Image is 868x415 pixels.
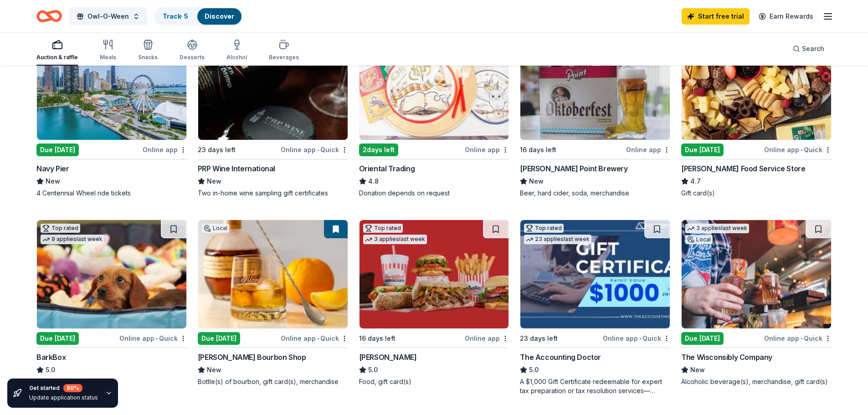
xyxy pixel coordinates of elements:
div: Top rated [41,224,80,233]
div: Online app Quick [119,333,187,344]
img: Image for BarkBox [37,220,186,328]
div: Online app Quick [281,144,348,155]
a: Image for Portillo'sTop rated3 applieslast week16 days leftOnline app[PERSON_NAME]5.0Food, gift c... [359,220,509,386]
span: • [156,335,158,342]
div: [PERSON_NAME] Bourbon Shop [198,352,306,363]
div: Beer, hard cider, soda, merchandise [520,189,670,198]
span: 4.7 [690,176,701,187]
div: Oriental Trading [359,163,415,174]
a: Image for Oriental TradingTop rated13 applieslast week2days leftOnline appOriental Trading4.8Dona... [359,31,509,198]
div: Navy Pier [36,163,69,174]
div: Snacks [138,54,158,61]
a: Home [36,5,62,27]
span: • [317,335,319,342]
span: 5.0 [46,364,55,375]
div: Desserts [180,54,205,61]
a: Image for The Wisconsibly Company3 applieslast weekLocalDue [DATE]Online app•QuickThe Wisconsibly... [681,220,832,386]
div: Online app [465,333,509,344]
a: Image for Blanton's Bourbon ShopLocalDue [DATE]Online app•Quick[PERSON_NAME] Bourbon ShopNewBottl... [198,220,348,386]
div: Alcohol [226,54,247,61]
div: Gift card(s) [681,189,832,198]
a: Track· 5 [163,12,188,20]
div: Top rated [363,224,403,233]
div: Online app Quick [603,333,670,344]
div: Meals [100,54,116,61]
div: [PERSON_NAME] Point Brewery [520,163,627,174]
span: • [801,146,802,154]
span: New [207,364,221,375]
span: New [529,176,544,187]
button: Owl-O-Ween [69,7,147,26]
div: 4 Centennial Wheel ride tickets [36,189,187,198]
span: Search [802,43,824,54]
img: Image for Portillo's [360,220,509,328]
div: Get started [29,384,98,392]
div: 2 days left [359,143,398,156]
div: Due [DATE] [198,332,240,345]
div: BarkBox [36,352,66,363]
div: [PERSON_NAME] Food Service Store [681,163,805,174]
div: 80 % [63,384,82,392]
button: Meals [100,36,116,66]
span: 4.8 [368,176,379,187]
div: Due [DATE] [36,143,79,156]
img: Image for Oriental Trading [360,31,509,140]
div: Auction & raffle [36,54,78,61]
div: Alcoholic beverage(s), merchandise, gift card(s) [681,377,832,386]
button: Search [786,40,832,58]
div: 3 applies last week [363,235,427,244]
span: New [207,176,221,187]
button: Track· 5Discover [154,7,242,26]
span: New [46,176,60,187]
div: Online app Quick [764,144,832,155]
div: Online app [143,144,187,155]
div: The Accounting Doctor [520,352,601,363]
button: Snacks [138,36,158,66]
div: Food, gift card(s) [359,377,509,386]
div: A $1,000 Gift Certificate redeemable for expert tax preparation or tax resolution services—recipi... [520,377,670,395]
a: Image for Navy PierLocalDue [DATE]Online appNavy PierNew4 Centennial Wheel ride tickets [36,31,187,198]
div: Online app [626,144,670,155]
div: Local [685,235,713,244]
span: 5.0 [529,364,539,375]
span: • [317,146,319,154]
div: 23 days left [520,333,558,344]
img: Image for PRP Wine International [198,31,348,140]
div: 16 days left [359,333,395,344]
button: Auction & raffle [36,36,78,66]
div: Local [202,224,229,233]
a: Image for Stevens Point BreweryLocal16 days leftOnline app[PERSON_NAME] Point BreweryNewBeer, har... [520,31,670,198]
div: Due [DATE] [681,143,724,156]
div: Online app Quick [764,333,832,344]
span: New [690,364,705,375]
div: 23 days left [198,144,236,155]
div: 23 applies last week [524,235,591,244]
span: 5.0 [368,364,378,375]
a: Image for Gordon Food Service Store3 applieslast weekDue [DATE]Online app•Quick[PERSON_NAME] Food... [681,31,832,198]
div: Bottle(s) of bourbon, gift card(s), merchandise [198,377,348,386]
div: PRP Wine International [198,163,275,174]
a: Earn Rewards [753,8,819,25]
div: 3 applies last week [685,224,749,233]
div: 16 days left [520,144,556,155]
img: Image for Gordon Food Service Store [682,31,831,140]
a: Image for BarkBoxTop rated9 applieslast weekDue [DATE]Online app•QuickBarkBox5.0Dog toy(s), dog food [36,220,187,386]
div: Top rated [524,224,564,233]
a: Image for PRP Wine International20 applieslast week23 days leftOnline app•QuickPRP Wine Internati... [198,31,348,198]
img: Image for The Accounting Doctor [520,220,670,328]
a: Start free trial [682,8,750,25]
div: The Wisconsibly Company [681,352,772,363]
div: Beverages [269,54,299,61]
span: Owl-O-Ween [87,11,129,22]
img: Image for The Wisconsibly Company [682,220,831,328]
button: Desserts [180,36,205,66]
img: Image for Blanton's Bourbon Shop [198,220,348,328]
div: Online app Quick [281,333,348,344]
span: • [639,335,641,342]
img: Image for Navy Pier [37,31,186,140]
div: [PERSON_NAME] [359,352,417,363]
div: Due [DATE] [681,332,724,345]
div: Two in-home wine sampling gift certificates [198,189,348,198]
div: Update application status [29,394,98,401]
img: Image for Stevens Point Brewery [520,31,670,140]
